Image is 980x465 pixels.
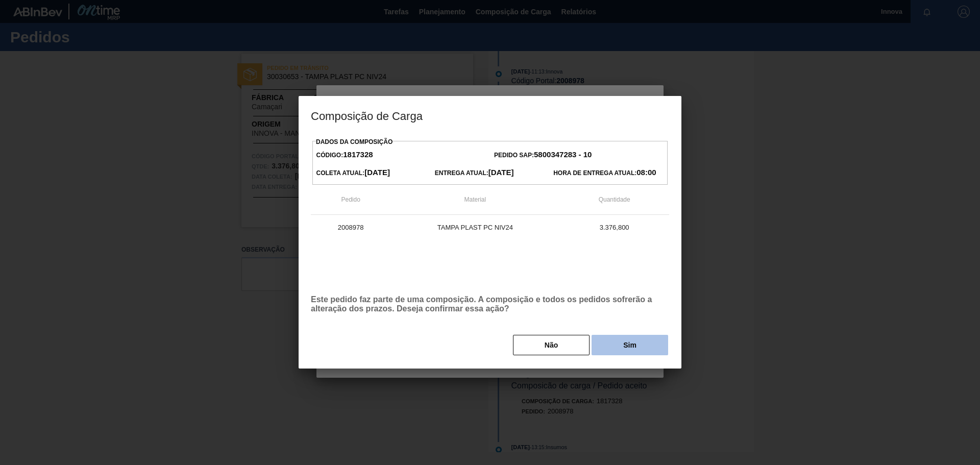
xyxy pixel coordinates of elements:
[311,215,390,240] td: 2008978
[390,215,559,240] td: TAMPA PLAST PC NIV24
[553,169,656,177] span: Hora de Entrega Atual:
[464,196,486,203] span: Material
[364,168,390,177] strong: [DATE]
[513,335,590,355] button: Não
[311,295,669,313] p: Este pedido faz parte de uma composição. A composição e todos os pedidos sofrerão a alteração dos...
[341,196,360,203] span: Pedido
[534,150,592,159] strong: 5800347283 - 10
[316,138,393,145] label: Dados da Composição
[435,169,514,177] span: Entrega Atual:
[299,96,681,135] h3: Composição de Carga
[636,168,656,177] strong: 08:00
[599,196,630,203] span: Quantidade
[488,168,514,177] strong: [DATE]
[559,215,669,240] td: 3.376,800
[316,169,390,177] span: Coleta Atual:
[494,152,592,159] span: Pedido SAP:
[316,152,373,159] span: Código:
[343,150,373,159] strong: 1817328
[592,335,668,355] button: Sim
